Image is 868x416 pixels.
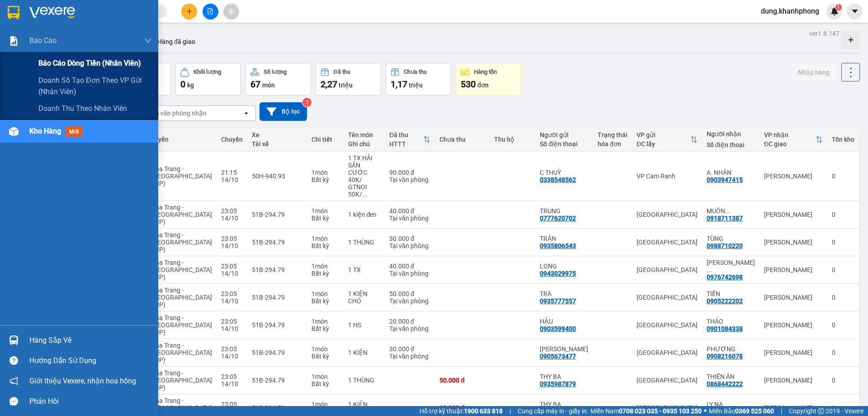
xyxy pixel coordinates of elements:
[151,204,212,225] span: Nha Trang - [GEOGRAPHIC_DATA] (VIP)
[151,342,212,363] span: Nha Trang - [GEOGRAPHIC_DATA] (VIP)
[637,349,698,356] div: [GEOGRAPHIC_DATA]
[707,141,755,148] div: Số điện thoại
[851,7,859,15] span: caret-down
[540,242,576,249] div: 0935806543
[311,263,339,270] div: 1 món
[540,176,576,183] div: 0338548562
[707,130,755,138] div: Người nhận
[764,321,823,329] div: [PERSON_NAME]
[311,176,339,183] div: Bất kỳ
[439,377,485,384] div: 50.000 đ
[389,318,430,325] div: 20.000 đ
[637,131,690,139] div: VP gửi
[221,263,243,270] div: 23:05
[619,407,702,415] strong: 0708 023 035 - 0935 103 250
[540,297,576,305] div: 0935777557
[348,349,380,356] div: 1 KIỆN
[439,136,485,143] div: Chưa thu
[461,79,476,90] span: 530
[830,7,839,15] img: icon-new-feature
[180,79,185,90] span: 0
[707,242,743,249] div: 0988710220
[348,290,380,305] div: 1 KIỆN CHÓ
[764,239,823,246] div: [PERSON_NAME]
[151,165,212,187] span: Nha Trang - [GEOGRAPHIC_DATA] (VIP)
[540,169,589,176] div: C THUỲ
[707,401,755,408] div: LY NA
[348,140,380,148] div: Ghi chú
[311,325,339,332] div: Bất kỳ
[637,140,690,148] div: ĐC lấy
[764,349,823,356] div: [PERSON_NAME]
[9,335,19,345] img: warehouse-icon
[764,404,823,411] div: [PERSON_NAME]
[311,318,339,325] div: 1 món
[764,377,823,384] div: [PERSON_NAME]
[252,294,302,301] div: 51B-294.79
[221,380,243,387] div: 14/10
[707,169,755,176] div: A. NHÂN
[707,353,743,360] div: 0908216078
[311,235,339,242] div: 1 món
[151,287,212,308] span: Nha Trang - [GEOGRAPHIC_DATA] (VIP)
[707,235,755,242] div: TÙNG
[348,266,380,273] div: 1 TX
[832,377,854,384] div: 0
[389,207,430,215] div: 40.000 đ
[540,373,589,380] div: THY BA
[707,318,755,325] div: THẢO
[707,345,755,353] div: PHƯƠNG
[207,8,213,14] span: file-add
[311,169,339,176] div: 1 món
[29,375,136,387] span: Giới thiệu Vexere, nhận hoa hồng
[252,239,302,246] div: 51B-294.79
[321,79,337,90] span: 2,27
[29,334,151,347] div: Hàng sắp về
[8,6,19,19] img: logo-vxr
[637,172,698,180] div: VP Cam Ranh
[704,409,707,413] span: ⚪️
[540,380,576,387] div: 0935987879
[389,263,430,270] div: 40.000 đ
[187,81,194,89] span: kg
[151,369,212,391] span: Nha Trang - [GEOGRAPHIC_DATA] (VIP)
[707,215,743,222] div: 0918711387
[781,406,782,416] span: |
[252,321,302,329] div: 51B-294.79
[637,239,698,246] div: [GEOGRAPHIC_DATA]
[262,81,275,89] span: món
[386,63,451,96] button: Chưa thu1,17 triệu
[590,406,702,416] span: Miền Nam
[389,169,430,176] div: 90.000 đ
[150,31,203,53] button: Hàng đã giao
[735,407,774,415] strong: 0369 525 060
[764,211,823,218] div: [PERSON_NAME]
[637,294,698,301] div: [GEOGRAPHIC_DATA]
[252,131,302,139] div: Xe
[348,401,380,415] div: 1 KIỆN ĐEN
[389,270,430,277] div: Tại văn phòng
[250,79,260,90] span: 67
[221,235,243,242] div: 23:05
[764,131,816,139] div: VP nhận
[311,136,339,143] div: Chi tiết
[221,242,243,249] div: 14/10
[598,131,627,139] div: Trạng thái
[832,404,854,411] div: 0
[707,325,743,332] div: 0901084338
[637,404,698,411] div: [GEOGRAPHIC_DATA]
[632,128,702,152] th: Toggle SortBy
[832,136,854,143] div: Tồn kho
[389,290,430,297] div: 50.000 đ
[540,207,589,215] div: TRUNG
[637,377,698,384] div: [GEOGRAPHIC_DATA]
[391,79,407,90] span: 1,17
[311,215,339,222] div: Bất kỳ
[540,318,589,325] div: HẬU
[348,239,380,246] div: 1 THÙNG
[837,4,840,10] span: 1
[311,290,339,297] div: 1 món
[259,102,307,121] button: Bộ lọc
[151,259,212,281] span: Nha Trang - [GEOGRAPHIC_DATA] (VIP)
[348,211,380,218] div: 1 kiện đen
